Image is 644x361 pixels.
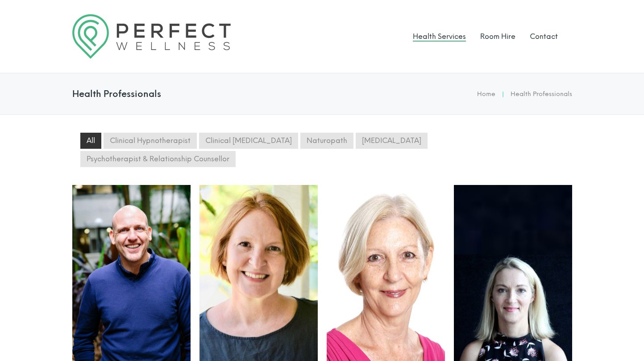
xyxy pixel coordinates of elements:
[199,133,298,149] li: Clinical [MEDICAL_DATA]
[495,89,511,100] li: |
[413,32,466,41] a: Health Services
[72,88,161,99] h4: Health Professionals
[80,151,236,167] li: Psychotherapist & Relationship Counsellor
[80,133,101,149] li: All
[511,89,572,100] li: Health Professionals
[477,90,495,98] a: Home
[356,133,428,149] li: [MEDICAL_DATA]
[300,133,353,149] li: Naturopath
[480,32,515,41] a: Room Hire
[104,133,197,149] li: Clinical Hypnotherapist
[72,14,231,59] img: Logo Perfect Wellness 710x197
[530,32,558,41] a: Contact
